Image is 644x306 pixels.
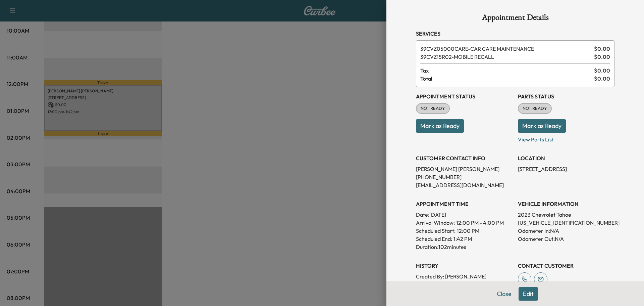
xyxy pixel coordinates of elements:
[519,287,538,301] button: Edit
[518,133,614,143] p: View Parts List
[594,75,610,83] span: $ 0.00
[416,219,513,227] p: Arrival Window:
[416,165,513,173] p: [PERSON_NAME] [PERSON_NAME]
[492,287,516,301] button: Close
[416,154,513,162] h3: CUSTOMER CONTACT INFO
[416,211,513,219] p: Date: [DATE]
[416,272,513,280] p: Created By : [PERSON_NAME]
[416,13,614,24] h1: Appointment Details
[456,219,504,227] span: 12:00 PM - 4:00 PM
[518,219,614,227] p: [US_VEHICLE_IDENTIFICATION_NUMBER]
[416,173,513,181] p: [PHONE_NUMBER]
[518,92,614,100] h3: Parts Status
[518,165,614,173] p: [STREET_ADDRESS]
[416,200,513,208] h3: APPOINTMENT TIME
[518,211,614,219] p: 2023 Chevrolet Tahoe
[518,200,614,208] h3: VEHICLE INFORMATION
[416,262,513,270] h3: History
[420,67,594,75] span: Tax
[518,227,614,235] p: Odometer In: N/A
[420,53,591,61] span: MOBILE RECALL
[416,119,464,133] button: Mark as Ready
[518,154,614,162] h3: LOCATION
[416,243,513,251] p: Duration: 102 minutes
[518,262,614,270] h3: CONTACT CUSTOMER
[416,227,455,235] p: Scheduled Start:
[417,105,449,112] span: NOT READY
[594,67,610,75] span: $ 0.00
[416,181,513,189] p: [EMAIL_ADDRESS][DOMAIN_NAME]
[416,92,513,100] h3: Appointment Status
[416,280,513,289] p: Created At : [DATE] 10:00:04 AM
[519,105,551,112] span: NOT READY
[594,53,610,61] span: $ 0.00
[594,45,610,53] span: $ 0.00
[420,45,591,53] span: CAR CARE MAINTENANCE
[518,235,614,243] p: Odometer Out: N/A
[453,235,472,243] p: 1:42 PM
[420,75,594,83] span: Total
[518,119,566,133] button: Mark as Ready
[416,235,452,243] p: Scheduled End:
[457,227,479,235] p: 12:00 PM
[416,30,614,38] h3: Services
